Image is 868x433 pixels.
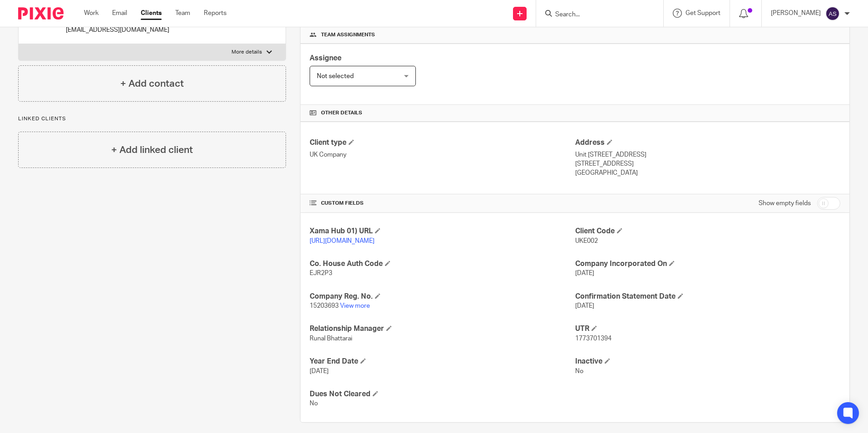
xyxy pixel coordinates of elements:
[575,150,840,159] p: Unit [STREET_ADDRESS]
[310,238,375,244] a: [URL][DOMAIN_NAME]
[575,357,840,366] h4: Inactive
[141,9,162,18] a: Clients
[310,259,575,269] h4: Co. House Auth Code
[310,389,575,399] h4: Dues Not Cleared
[310,150,575,159] p: UK Company
[310,270,332,276] span: EJR2P3
[575,259,840,269] h4: Company Incorporated On
[66,25,169,34] p: [EMAIL_ADDRESS][DOMAIN_NAME]
[112,9,127,18] a: Email
[321,31,375,39] span: Team assignments
[575,292,840,301] h4: Confirmation Statement Date
[111,143,193,157] h4: + Add linked client
[204,9,227,18] a: Reports
[317,73,354,79] span: Not selected
[310,54,341,62] span: Assignee
[310,324,575,334] h4: Relationship Manager
[310,200,575,207] h4: CUSTOM FIELDS
[575,324,840,334] h4: UTR
[321,109,362,117] span: Other details
[554,11,636,19] input: Search
[575,270,594,276] span: [DATE]
[575,226,840,236] h4: Client Code
[310,292,575,301] h4: Company Reg. No.
[18,7,64,20] img: Pixie
[310,357,575,366] h4: Year End Date
[575,159,840,168] p: [STREET_ADDRESS]
[120,77,184,91] h4: + Add contact
[232,49,262,56] p: More details
[175,9,190,18] a: Team
[18,115,286,123] p: Linked clients
[825,6,840,21] img: svg%3E
[310,368,329,374] span: [DATE]
[575,168,840,177] p: [GEOGRAPHIC_DATA]
[310,303,339,309] span: 15203693
[686,10,720,16] span: Get Support
[771,9,821,18] p: [PERSON_NAME]
[575,138,840,148] h4: Address
[575,303,594,309] span: [DATE]
[310,138,575,148] h4: Client type
[759,199,811,208] label: Show empty fields
[310,400,318,407] span: No
[84,9,99,18] a: Work
[575,335,612,342] span: 1773701394
[575,238,598,244] span: UKE002
[310,335,352,342] span: Runal Bhattarai
[310,226,575,236] h4: Xama Hub 01) URL
[340,303,370,309] a: View more
[575,368,583,374] span: No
